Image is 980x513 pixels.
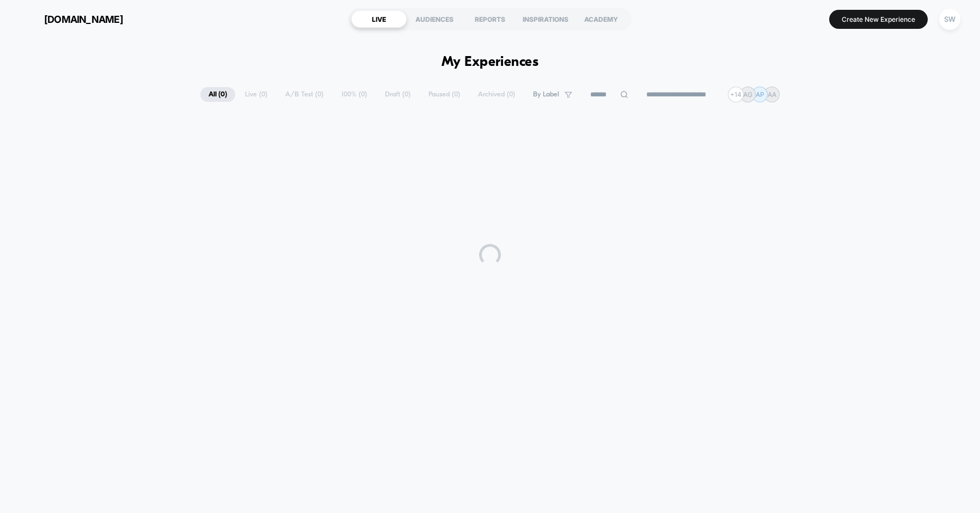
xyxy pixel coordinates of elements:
div: AUDIENCES [407,10,462,28]
span: [DOMAIN_NAME] [44,14,123,25]
button: Create New Experience [829,10,928,29]
div: INSPIRATIONS [518,10,573,28]
div: LIVE [351,10,407,28]
button: [DOMAIN_NAME] [16,10,126,28]
span: All ( 0 ) [200,87,235,102]
button: SW [936,8,964,30]
span: By Label [533,90,559,99]
div: SW [939,9,960,30]
p: AP [756,90,764,99]
p: AG [743,90,752,99]
div: ACADEMY [573,10,629,28]
div: REPORTS [462,10,518,28]
div: + 14 [728,87,744,102]
h1: My Experiences [442,54,539,70]
p: AA [768,90,776,99]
